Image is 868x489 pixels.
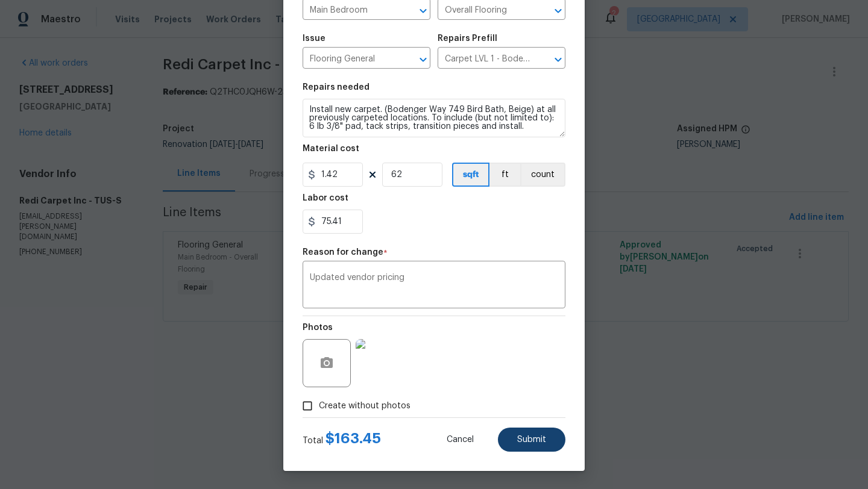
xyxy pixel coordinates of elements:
button: Open [550,2,567,19]
textarea: Updated vendor pricing [310,273,558,299]
h5: Repairs Prefill [438,34,497,43]
button: sqft [452,163,489,187]
h5: Photos [303,323,333,332]
button: Open [415,2,432,19]
h5: Repairs needed [303,83,370,92]
h5: Material cost [303,145,359,153]
span: Create without photos [319,400,410,413]
h5: Labor cost [303,194,348,202]
button: Open [415,51,432,68]
h5: Issue [303,34,325,43]
button: Open [550,51,567,68]
button: Submit [498,428,565,452]
button: count [520,163,565,187]
span: Submit [517,435,546,444]
span: $ 163.45 [325,431,381,446]
span: Cancel [447,435,474,444]
div: Total [303,432,381,447]
button: ft [489,163,520,187]
button: Cancel [427,428,493,452]
h5: Reason for change [303,248,383,257]
textarea: Install new carpet. (Bodenger Way 749 Bird Bath, Beige) at all previously carpeted locations. To ... [303,99,565,137]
